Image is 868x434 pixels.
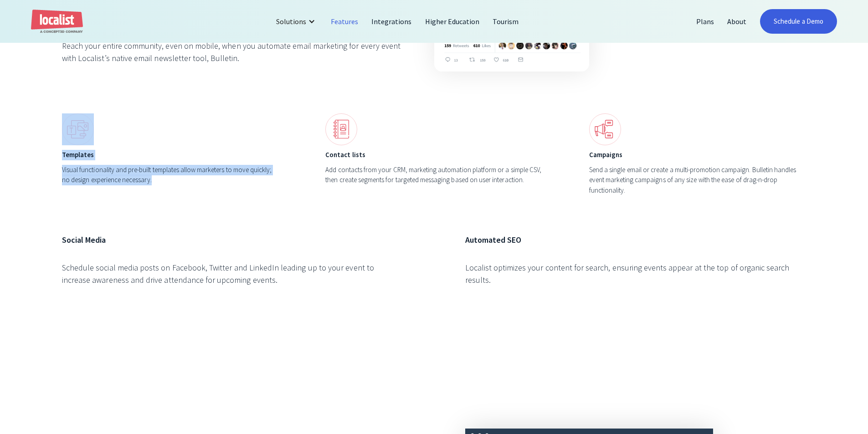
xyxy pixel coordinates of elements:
[325,150,542,160] h6: Contact lists
[465,234,806,246] h6: Automated SEO
[269,10,324,32] div: Solutions
[325,165,542,185] div: Add contacts from your CRM, marketing automation platform or a simple CSV, then create segments f...
[589,150,806,160] h6: Campaigns
[486,10,525,32] a: Tourism
[465,261,806,286] div: Localist optimizes your content for search, ensuring events appear at the top of organic search r...
[276,16,306,27] div: Solutions
[721,10,753,32] a: About
[419,10,487,32] a: Higher Education
[589,165,806,196] div: Send a single email or create a multi-promotion campaign. Bulletin handles event marketing campai...
[62,150,279,160] h6: Templates
[365,10,418,32] a: Integrations
[62,234,403,246] h6: Social Media
[62,165,279,185] div: Visual functionality and pre-built templates allow marketers to move quickly; no design experienc...
[62,261,403,286] div: Schedule social media posts on Facebook, Twitter and LinkedIn leading up to your event to increas...
[31,10,83,34] a: home
[760,9,837,34] a: Schedule a Demo
[62,40,403,64] div: Reach your entire community, even on mobile, when you automate email marketing for every event wi...
[324,10,365,32] a: Features
[690,10,721,32] a: Plans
